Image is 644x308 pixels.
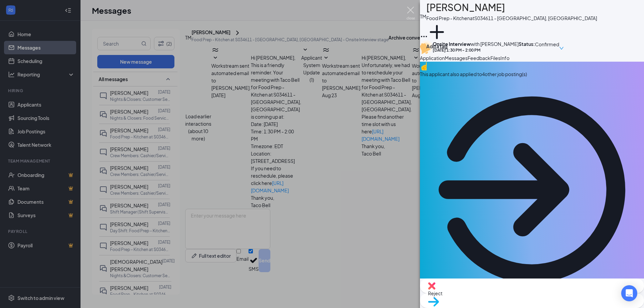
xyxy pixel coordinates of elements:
div: Open Intercom Messenger [621,285,637,301]
button: PlusAdd a tag [426,21,447,50]
div: Status : [519,41,535,54]
div: Food Prep - Kitchen at S034611 - [GEOGRAPHIC_DATA], [GEOGRAPHIC_DATA] [426,15,597,21]
div: This applicant also applied to 4 other job posting(s) [420,70,644,78]
div: TM [420,13,426,20]
span: Messages [445,55,468,61]
div: [DATE] 1:30 PM - 2:00 PM [433,47,519,53]
span: Reject [428,290,442,296]
div: with [PERSON_NAME] [433,41,519,47]
span: Confirmed [535,41,559,54]
span: Files [490,55,500,61]
span: Application [420,55,445,61]
svg: Ellipses [420,33,428,41]
svg: ArrowCircle [420,78,644,302]
svg: Plus [426,21,447,43]
span: down [559,41,564,55]
span: Info [500,55,509,61]
span: Feedback [468,55,490,61]
b: Onsite Interview [433,41,471,47]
